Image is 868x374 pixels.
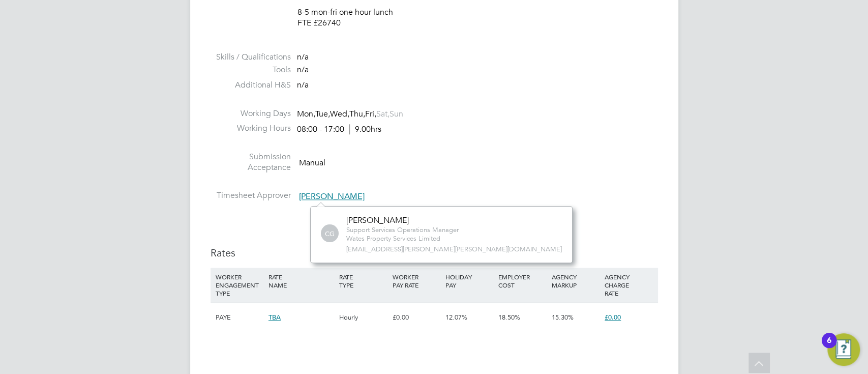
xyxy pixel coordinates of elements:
span: n/a [297,65,309,75]
span: Wates Property Services Limited [346,235,459,243]
label: Working Hours [211,123,291,134]
span: 12.07% [445,313,467,322]
span: Sat, [376,109,390,119]
span: 18.50% [498,313,520,322]
span: Support Services Operations Manager [346,226,459,235]
span: Fri, [365,109,376,119]
h3: Rates [211,246,658,260]
span: [PERSON_NAME] [299,191,365,202]
span: [EMAIL_ADDRESS][PERSON_NAME][PERSON_NAME][DOMAIN_NAME] [346,245,562,254]
span: CG [321,225,339,243]
span: 15.30% [552,313,574,322]
span: Manual [299,158,325,168]
label: Working Days [211,108,291,119]
div: EMPLOYER COST [496,268,549,294]
span: £0.00 [605,313,621,322]
div: Hourly [337,303,390,332]
span: n/a [297,52,309,62]
span: Mon, [297,109,315,119]
span: 9.00hrs [349,124,381,134]
div: WORKER PAY RATE [390,268,442,294]
div: HOLIDAY PAY [443,268,496,294]
div: WORKER ENGAGEMENT TYPE [213,268,266,302]
span: Wed, [330,109,349,119]
div: AGENCY MARKUP [549,268,602,294]
div: £0.00 [390,303,442,332]
label: Skills / Qualifications [211,52,291,63]
span: TBA [268,313,281,322]
div: AGENCY CHARGE RATE [602,268,655,302]
label: Timesheet Approver [211,190,291,201]
span: Tue, [315,109,330,119]
div: RATE NAME [266,268,337,294]
p: 8-5 mon-fri one hour lunch FTE £26740 [297,7,658,28]
div: 08:00 - 17:00 [297,124,381,135]
label: Tools [211,65,291,75]
div: RATE TYPE [337,268,390,294]
span: Thu, [349,109,365,119]
span: n/a [297,80,309,90]
label: Submission Acceptance [211,152,291,173]
button: Open Resource Center, 6 new notifications [827,333,860,366]
div: 6 [827,340,831,354]
div: PAYE [213,303,266,332]
label: Additional H&S [211,80,291,91]
div: [PERSON_NAME] [346,215,459,226]
span: Sun [390,109,403,119]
